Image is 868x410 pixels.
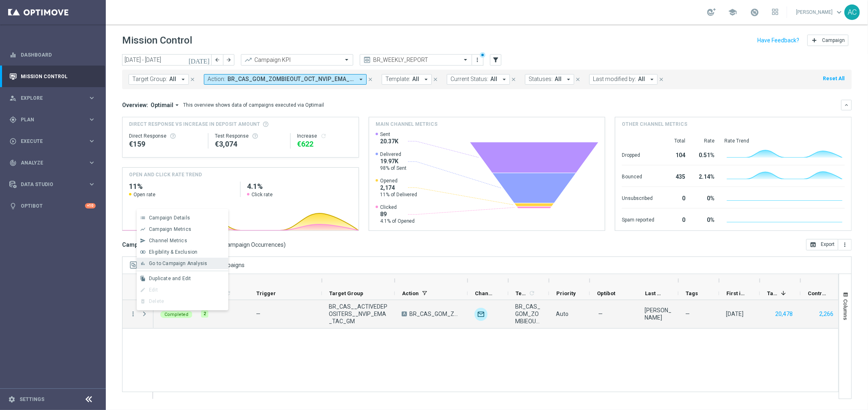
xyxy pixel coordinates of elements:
[686,290,698,296] span: Tags
[844,4,860,20] div: AC
[9,202,17,210] i: lightbulb
[380,218,415,224] span: 4.1% of Opened
[565,76,572,83] i: arrow_drop_down
[88,94,96,102] i: keyboard_arrow_right
[622,169,654,182] div: Bounced
[9,73,96,80] div: Mission Control
[380,184,418,191] span: 2,174
[9,160,96,166] button: track_changes Analyze keyboard_arrow_right
[402,290,419,296] span: Action
[422,76,430,83] i: arrow_drop_down
[223,54,234,66] button: arrow_forward
[9,159,88,167] div: Analyze
[329,303,388,325] span: BR_CAS__ACTIVEDEPOSITERS__NVIP_EMA_TAC_GM
[173,101,181,109] i: arrow_drop_down
[21,182,88,187] span: Data Studio
[810,241,816,248] i: open_in_browser
[9,116,96,123] div: gps_fixed Plan keyboard_arrow_right
[447,74,510,85] button: Current Status: All arrow_drop_down
[380,178,418,184] span: Opened
[129,74,189,85] button: Target Group: All arrow_drop_down
[645,290,665,296] span: Last Modified By
[9,95,96,101] div: person_search Explore keyboard_arrow_right
[160,310,192,318] colored-tag: Completed
[179,76,187,83] i: arrow_drop_down
[251,191,273,198] span: Click rate
[9,51,17,59] i: equalizer
[164,312,188,317] span: Completed
[380,138,398,145] span: 20.37K
[757,37,799,43] input: Have Feedback?
[432,75,439,84] button: close
[151,101,173,109] span: Optimail
[21,44,96,66] a: Dashboard
[137,273,228,284] button: file_copy Duplicate and Edit
[20,397,44,402] a: Settings
[474,308,488,321] img: Optimail
[187,54,212,66] button: [DATE]
[510,75,517,84] button: close
[133,191,155,198] span: Open rate
[256,290,276,296] span: Trigger
[645,307,671,321] div: Adriano Costa
[664,213,685,226] div: 0
[329,290,363,296] span: Target Group
[9,94,88,102] div: Explore
[357,76,365,83] i: arrow_drop_down
[9,138,88,145] div: Execute
[9,181,96,188] button: Data Studio keyboard_arrow_right
[8,396,15,403] i: settings
[140,276,146,281] i: file_copy
[501,76,508,83] i: arrow_drop_down
[137,224,228,235] button: show_chart Campaign Metrics
[842,299,849,320] span: Columns
[556,290,576,296] span: Priority
[88,137,96,145] i: keyboard_arrow_right
[189,75,196,84] button: close
[574,75,582,84] button: close
[380,210,415,218] span: 89
[664,191,685,204] div: 0
[597,290,615,296] span: Optibot
[695,138,715,144] div: Rate
[297,139,352,149] div: €622
[129,133,201,139] div: Direct Response
[21,96,88,101] span: Explore
[149,261,207,266] span: Go to Campaign Analysis
[244,56,252,64] i: trending_up
[149,276,191,281] span: Duplicate and Edit
[9,94,17,102] i: person_search
[622,191,654,204] div: Unsubscribed
[475,290,494,296] span: Channel
[122,241,286,248] h3: Campaign List
[201,310,208,318] div: 2
[140,249,146,255] i: join_inner
[9,52,96,58] div: equalizer Dashboard
[367,77,373,82] i: close
[149,215,190,221] span: Campaign Details
[818,309,834,319] button: 2,266
[21,66,96,87] a: Mission Control
[247,182,352,191] h2: 4.1%
[129,139,201,149] div: €159
[21,117,88,122] span: Plan
[844,102,849,108] i: keyboard_arrow_down
[412,76,419,83] span: All
[360,54,472,66] ng-select: BR_WEEKLY_REPORT
[9,116,88,123] div: Plan
[376,121,438,128] h4: Main channel metrics
[382,74,432,85] button: Template: All arrow_drop_down
[589,74,658,85] button: Last modified by: All arrow_drop_down
[598,310,603,318] span: —
[527,289,535,298] span: Calculate column
[593,76,636,83] span: Last modified by:
[140,215,146,221] i: list
[9,203,96,209] button: lightbulb Optibot +10
[474,57,481,63] i: more_vert
[129,310,137,318] button: more_vert
[808,290,827,296] span: Control Customers
[556,311,568,317] span: Auto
